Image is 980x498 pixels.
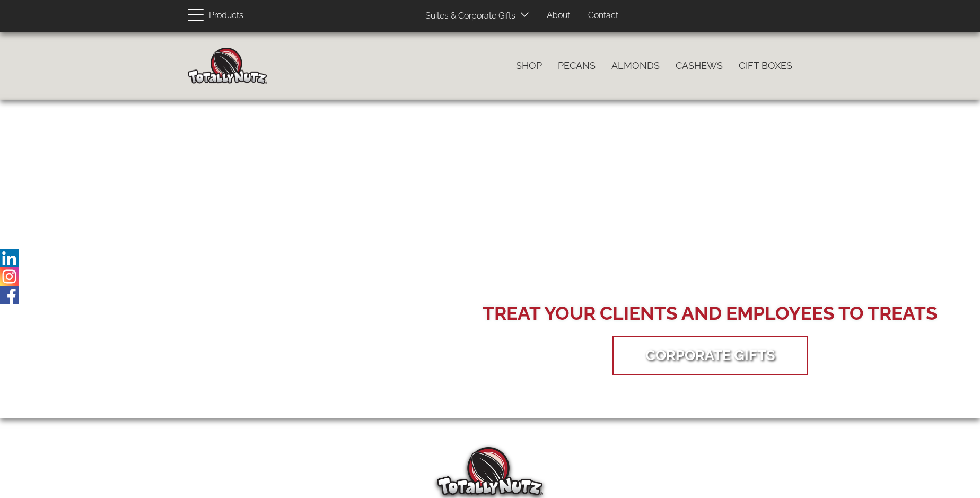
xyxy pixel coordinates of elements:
[483,300,938,327] div: Treat your Clients and Employees to Treats
[603,55,668,77] a: Almonds
[580,5,626,26] a: Contact
[668,55,731,77] a: Cashews
[508,55,550,77] a: Shop
[188,48,267,84] img: Home
[417,6,519,27] a: Suites & Corporate Gifts
[539,5,578,26] a: About
[629,338,791,372] a: Corporate Gifts
[550,55,603,77] a: Pecans
[437,447,543,495] img: Totally Nutz Logo
[209,8,243,23] span: Products
[731,55,800,77] a: Gift Boxes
